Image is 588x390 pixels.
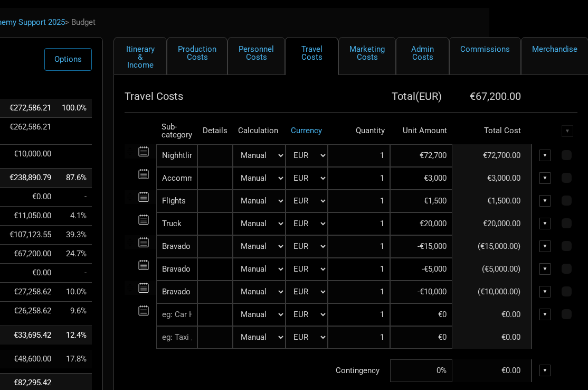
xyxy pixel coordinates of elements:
[452,167,532,190] td: €3,000.00
[338,37,396,75] a: Marketing Costs
[125,359,390,382] td: Contingency
[539,286,551,298] div: ▼
[539,150,551,161] div: ▼
[4,169,56,188] td: €238,890.79
[452,303,532,326] td: €0.00
[56,207,92,226] td: Production as % of Tour Income
[396,37,449,75] a: Admin Costs
[4,144,56,163] td: €10,000.00
[452,235,532,258] td: (€15,000.00)
[56,117,92,144] td: Performance Income as % of Tour Income
[4,99,56,118] td: €272,586.21
[4,326,56,345] td: €33,695.42
[539,240,551,252] div: ▼
[227,37,285,75] a: Personnel Costs
[56,99,92,118] td: Tour Income as % of Tour Income
[65,18,96,26] span: > Budget
[125,146,136,157] img: Re-order
[562,125,573,137] div: ▼
[4,302,56,321] td: €26,258.62
[125,237,136,248] img: Re-order
[452,86,532,107] th: €67,200.00
[452,281,532,303] td: (€10,000.00)
[167,37,227,75] a: Production Costs
[452,118,532,144] th: Total Cost
[291,126,322,135] a: Currency
[328,118,390,144] th: Quantity
[197,118,233,144] th: Details
[56,226,92,245] td: Personnel as % of Tour Income
[156,190,197,212] div: Flights
[156,167,197,190] div: Accommodation
[452,144,532,167] td: €72,700.00
[156,118,197,144] th: Sub-category
[54,54,82,64] span: Options
[56,264,92,283] td: Marketing as % of Tour Income
[4,264,56,283] td: €0.00
[156,144,197,167] div: Nighhtliner
[285,37,338,75] a: Travel Costs
[125,259,136,271] img: Re-order
[56,350,92,368] td: Merch Profit as % of Tour Income
[125,191,136,202] img: Re-order
[56,144,92,163] td: Other Income as % of Tour Income
[125,90,183,103] span: Travel Costs
[56,326,92,345] td: Tour Profit as % of Tour Income
[125,169,136,180] img: Re-order
[539,172,551,184] div: ▼
[56,169,92,188] td: Tour Costs as % of Tour Income
[4,283,56,302] td: €27,258.62
[452,359,532,382] td: €0.00
[156,258,197,281] div: Bravado Nightliner Share
[390,118,452,144] th: Unit Amount
[328,86,452,107] th: Total ( EUR )
[125,282,136,293] img: Re-order
[539,263,551,275] div: ▼
[113,37,167,75] a: Itinerary & Income
[452,258,532,281] td: (€5,000.00)
[452,326,532,349] td: €0.00
[539,365,551,376] div: ▼
[539,195,551,207] div: ▼
[4,226,56,245] td: €107,123.55
[56,302,92,321] td: Commissions as % of Tour Income
[56,283,92,302] td: Admin as % of Tour Income
[125,214,136,225] img: Re-order
[156,303,197,326] input: eg: Car Hire
[452,190,532,212] td: €1,500.00
[156,281,197,303] div: Bravado Balance Past Tours
[44,48,92,71] button: Options
[4,207,56,226] td: €11,050.00
[156,212,197,235] div: Truck
[452,212,532,235] td: €20,000.00
[156,235,197,258] div: Bravado Truck Share
[4,188,56,207] td: €0.00
[156,326,197,349] input: eg: Taxi / Ground Transport
[4,350,56,368] td: €48,600.00
[539,218,551,229] div: ▼
[125,305,136,316] img: Re-order
[56,245,92,264] td: Travel as % of Tour Income
[449,37,521,75] a: Commissions
[4,117,56,144] td: €262,586.21
[56,188,92,207] td: Show Costs as % of Tour Income
[539,309,551,320] div: ▼
[233,118,286,144] th: Calculation
[4,245,56,264] td: €67,200.00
